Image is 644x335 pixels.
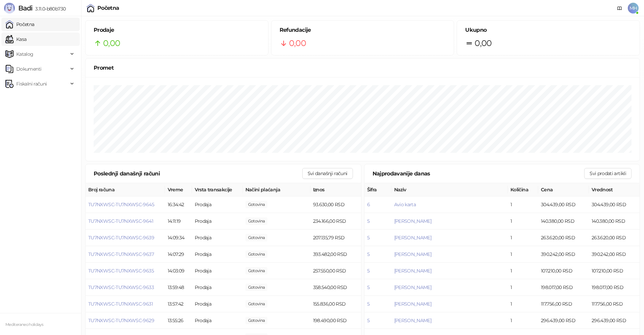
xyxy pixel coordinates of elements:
th: Iznos [310,183,361,196]
button: 6 [367,201,370,208]
td: Prodaja [192,279,243,296]
td: 257.550,00 RSD [310,263,361,279]
span: 3.11.0-b80b730 [32,6,66,12]
div: Promet [94,64,631,72]
button: TU7NXWSC-TU7NXWSC-9633 [88,284,154,290]
td: Prodaja [192,230,243,246]
span: 0,00 [245,300,268,308]
button: TU7NXWSC-TU7NXWSC-9629 [88,317,154,324]
td: 1 [508,196,538,213]
h5: Prodaje [94,26,260,34]
td: 107.210,00 RSD [589,263,640,279]
button: [PERSON_NAME] [394,284,432,290]
button: TU7NXWSC-TU7NXWSC-9631 [88,301,153,307]
span: 0,00 [245,317,268,324]
td: 14:03:09 [165,263,192,279]
button: [PERSON_NAME] [394,251,432,257]
button: 5 [367,301,369,307]
td: 14:09:34 [165,230,192,246]
button: TU7NXWSC-TU7NXWSC-9645 [88,201,154,208]
td: 107.210,00 RSD [538,263,589,279]
td: 263.620,00 RSD [538,230,589,246]
div: Najprodavanije danas [373,169,585,178]
button: [PERSON_NAME] [394,268,432,274]
button: 5 [367,218,369,224]
td: Prodaja [192,312,243,329]
td: 117.756,00 RSD [589,296,640,312]
h5: Ukupno [465,26,631,34]
td: 14:11:19 [165,213,192,230]
small: Mediteraneo holidays [5,322,43,327]
button: [PERSON_NAME] [394,218,432,224]
h5: Refundacije [280,26,446,34]
td: 1 [508,312,538,329]
td: 304.439,00 RSD [589,196,640,213]
th: Načini plaćanja [243,183,310,196]
span: 0,00 [245,217,268,225]
td: 93.630,00 RSD [310,196,361,213]
a: Početna [5,18,34,31]
a: Kasa [5,32,26,46]
td: 140.380,00 RSD [538,213,589,230]
td: Prodaja [192,213,243,230]
div: Početna [97,5,119,11]
td: 390.242,00 RSD [538,246,589,263]
td: 13:59:48 [165,279,192,296]
td: 13:57:42 [165,296,192,312]
th: Količina [508,183,538,196]
td: 234.166,00 RSD [310,213,361,230]
button: Svi prodati artikli [584,168,631,179]
span: 0,00 [245,267,268,274]
button: TU7NXWSC-TU7NXWSC-9637 [88,251,154,257]
td: Prodaja [192,246,243,263]
td: 1 [508,246,538,263]
td: 393.482,00 RSD [310,246,361,263]
th: Broj računa [86,183,165,196]
td: 198.490,00 RSD [310,312,361,329]
td: 1 [508,213,538,230]
span: [PERSON_NAME] [394,317,432,324]
button: 5 [367,251,369,257]
td: Prodaja [192,263,243,279]
th: Šifra [364,183,391,196]
button: TU7NXWSC-TU7NXWSC-9639 [88,235,154,241]
td: 1 [508,279,538,296]
span: 0,00 [245,201,268,208]
button: 5 [367,235,369,241]
button: Avio karta [394,201,416,208]
button: [PERSON_NAME] [394,235,432,241]
span: Badi [18,4,32,12]
button: 5 [367,284,369,290]
button: TU7NXWSC-TU7NXWSC-9635 [88,268,154,274]
span: 0,00 [245,284,268,291]
td: Prodaja [192,296,243,312]
span: Dokumenti [16,62,41,76]
span: 0,00 [245,250,268,258]
button: [PERSON_NAME] [394,301,432,307]
span: 0,00 [475,37,492,50]
td: 198.017,00 RSD [538,279,589,296]
div: Poslednji današnji računi [94,169,302,178]
a: Dokumentacija [614,3,625,14]
td: 358.540,00 RSD [310,279,361,296]
td: 1 [508,230,538,246]
td: 304.439,00 RSD [538,196,589,213]
th: Cena [538,183,589,196]
th: Naziv [391,183,508,196]
td: 263.620,00 RSD [589,230,640,246]
span: 0,00 [245,234,268,241]
button: TU7NXWSC-TU7NXWSC-9641 [88,218,153,224]
td: 14:07:29 [165,246,192,263]
button: 5 [367,268,369,274]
